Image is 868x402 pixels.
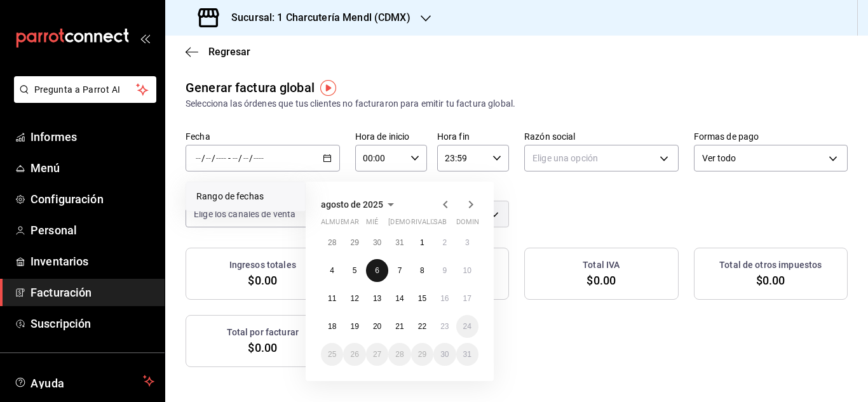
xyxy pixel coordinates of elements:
font: $0.00 [756,274,785,287]
font: Rango de fechas [196,191,264,201]
font: $0.00 [248,274,277,287]
button: 28 de agosto de 2025 [388,343,410,366]
input: -- [195,153,201,163]
font: almuerzo [321,218,358,226]
font: 18 [328,322,336,331]
input: -- [232,153,238,163]
abbr: 7 de agosto de 2025 [398,266,402,275]
abbr: 18 de agosto de 2025 [328,322,336,331]
abbr: 28 de agosto de 2025 [395,350,403,359]
font: 6 [375,266,379,275]
font: 8 [420,266,424,275]
font: rivalizar [411,218,446,226]
button: 27 de agosto de 2025 [366,343,388,366]
font: Total de otros impuestos [719,260,822,270]
button: Pregunta a Parrot AI [14,76,156,103]
font: 29 [418,350,426,359]
button: 4 de agosto de 2025 [321,259,343,282]
font: Total por facturar [227,327,299,337]
font: Ayuda [31,377,65,390]
abbr: 15 de agosto de 2025 [418,294,426,303]
font: mar [343,218,358,226]
button: 3 de agosto de 2025 [456,231,478,254]
button: 17 de agosto de 2025 [456,287,478,310]
button: 29 de agosto de 2025 [411,343,433,366]
abbr: 6 de agosto de 2025 [375,266,379,275]
abbr: 27 de agosto de 2025 [373,350,381,359]
button: 14 de agosto de 2025 [388,287,410,310]
input: -- [243,153,249,163]
font: 31 [463,350,471,359]
font: / [201,153,205,163]
font: 5 [353,266,357,275]
abbr: 8 de agosto de 2025 [420,266,424,275]
font: Informes [31,130,77,144]
font: 21 [395,322,403,331]
font: Formas de pago [694,131,759,142]
abbr: 25 de agosto de 2025 [328,350,336,359]
font: 10 [463,266,471,275]
button: 13 de agosto de 2025 [366,287,388,310]
font: Selecciona las órdenes que tus clientes no facturaron para emitir tu factura global. [186,98,515,109]
font: 7 [398,266,402,275]
abbr: 26 de agosto de 2025 [350,350,358,359]
button: 28 de julio de 2025 [321,231,343,254]
font: 30 [440,350,449,359]
font: Generar factura global [186,80,315,95]
font: agosto de 2025 [321,199,383,210]
abbr: martes [343,218,358,231]
font: 15 [418,294,426,303]
font: sab [433,218,447,226]
abbr: 20 de agosto de 2025 [373,322,381,331]
abbr: domingo [456,218,487,231]
font: / [238,153,242,163]
font: 14 [395,294,403,303]
font: Razón social [524,131,576,142]
font: [DEMOGRAPHIC_DATA] [388,218,463,226]
button: 23 de agosto de 2025 [433,315,456,338]
button: 21 de agosto de 2025 [388,315,410,338]
abbr: 2 de agosto de 2025 [442,238,447,247]
button: 19 de agosto de 2025 [343,315,365,338]
abbr: 11 de agosto de 2025 [328,294,336,303]
font: / [249,153,253,163]
font: 26 [350,350,358,359]
abbr: sábado [433,218,447,231]
button: 31 de agosto de 2025 [456,343,478,366]
abbr: 17 de agosto de 2025 [463,294,471,303]
abbr: 23 de agosto de 2025 [440,322,449,331]
input: ---- [215,153,227,163]
button: Marcador de información sobre herramientas [320,80,336,96]
font: 28 [328,238,336,247]
font: 31 [395,238,403,247]
font: Elige una opción [532,153,598,163]
button: 7 de agosto de 2025 [388,259,410,282]
abbr: 22 de agosto de 2025 [418,322,426,331]
abbr: 13 de agosto de 2025 [373,294,381,303]
abbr: 5 de agosto de 2025 [353,266,357,275]
font: / [212,153,215,163]
button: 22 de agosto de 2025 [411,315,433,338]
abbr: 21 de agosto de 2025 [395,322,403,331]
font: mié [366,218,378,226]
button: 5 de agosto de 2025 [343,259,365,282]
font: 20 [373,322,381,331]
font: 9 [442,266,447,275]
font: Personal [31,224,77,237]
font: Hora de inicio [355,131,410,142]
font: 16 [440,294,449,303]
font: Facturación [31,286,92,299]
font: dominio [456,218,487,226]
font: 13 [373,294,381,303]
abbr: 10 de agosto de 2025 [463,266,471,275]
abbr: 9 de agosto de 2025 [442,266,447,275]
font: 17 [463,294,471,303]
font: Configuración [31,192,104,206]
abbr: 29 de agosto de 2025 [418,350,426,359]
font: Sucursal: 1 Charcutería Mendl (CDMX) [231,11,410,23]
button: 15 de agosto de 2025 [411,287,433,310]
input: ---- [253,153,264,163]
button: 18 de agosto de 2025 [321,315,343,338]
abbr: 24 de agosto de 2025 [463,322,471,331]
font: Pregunta a Parrot AI [34,84,121,95]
